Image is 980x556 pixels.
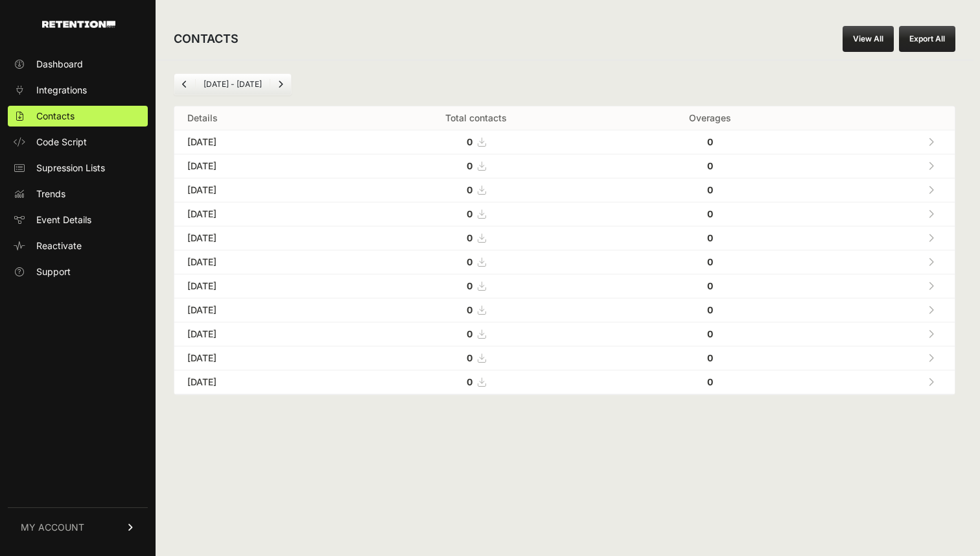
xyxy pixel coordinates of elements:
strong: 0 [707,280,713,291]
td: [DATE] [174,130,344,154]
strong: 0 [707,160,713,171]
strong: 0 [707,184,713,195]
th: Overages [607,106,812,130]
td: [DATE] [174,370,344,394]
a: Integrations [8,80,148,101]
a: Supression Lists [8,158,148,178]
strong: 0 [467,232,472,243]
strong: 0 [707,352,713,363]
span: Integrations [36,84,87,97]
a: Contacts [8,106,148,127]
strong: 0 [707,256,713,267]
span: Contacts [36,110,75,123]
strong: 0 [467,184,472,195]
span: Dashboard [36,58,83,71]
a: Trends [8,184,148,204]
strong: 0 [467,160,472,171]
a: View All [843,26,894,52]
button: Export All [899,26,955,52]
strong: 0 [467,376,472,387]
th: Total contacts [344,106,607,130]
td: [DATE] [174,154,344,178]
a: Reactivate [8,236,148,256]
td: [DATE] [174,178,344,202]
td: [DATE] [174,298,344,322]
td: [DATE] [174,322,344,346]
span: Reactivate [36,239,82,252]
a: Event Details [8,210,148,230]
span: Trends [36,187,65,200]
a: Previous [174,74,195,95]
h2: CONTACTS [174,30,239,48]
strong: 0 [467,280,472,291]
strong: 0 [467,208,472,219]
td: [DATE] [174,274,344,298]
a: Dashboard [8,54,148,75]
span: Support [36,265,71,278]
td: [DATE] [174,202,344,226]
th: Details [174,106,344,130]
td: [DATE] [174,226,344,250]
a: MY ACCOUNT [8,507,148,547]
strong: 0 [467,136,472,147]
strong: 0 [707,208,713,219]
td: [DATE] [174,346,344,370]
strong: 0 [707,376,713,387]
img: Retention.com [42,21,115,28]
span: Supression Lists [36,162,105,175]
strong: 0 [467,304,472,315]
strong: 0 [707,304,713,315]
strong: 0 [707,232,713,243]
strong: 0 [707,136,713,147]
span: MY ACCOUNT [21,521,84,534]
a: Code Script [8,132,148,152]
li: [DATE] - [DATE] [195,79,270,90]
td: [DATE] [174,250,344,274]
strong: 0 [707,328,713,339]
strong: 0 [467,352,472,363]
span: Code Script [36,136,87,149]
strong: 0 [467,256,472,267]
a: Next [270,74,291,95]
a: Support [8,261,148,282]
strong: 0 [467,328,472,339]
span: Event Details [36,213,91,226]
